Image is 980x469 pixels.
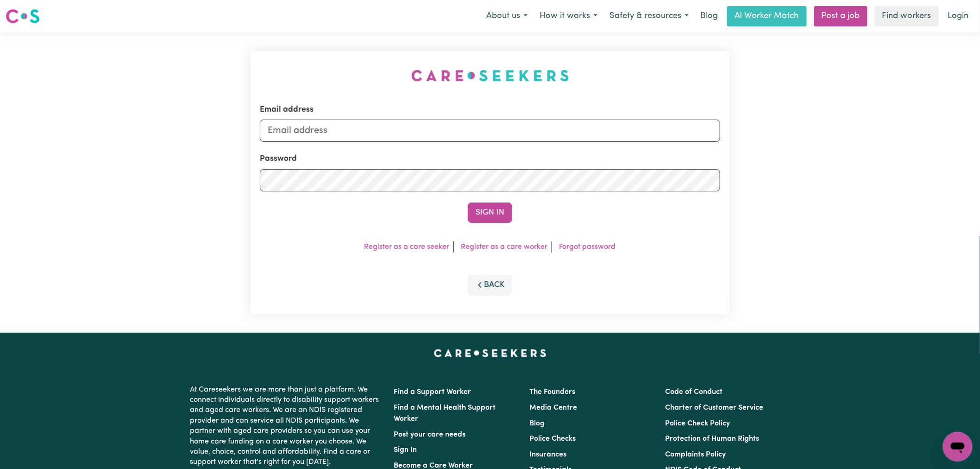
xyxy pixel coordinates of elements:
[666,435,760,443] a: Protection of Human Rights
[875,6,939,26] a: Find workers
[394,446,417,454] a: Sign In
[394,404,496,423] a: Find a Mental Health Support Worker
[394,388,471,396] a: Find a Support Worker
[529,420,545,427] a: Blog
[727,6,807,26] a: AI Worker Match
[559,243,616,251] a: Forgot password
[461,243,548,251] a: Register as a care worker
[434,349,547,357] a: Careseekers home page
[529,388,575,396] a: The Founders
[364,243,450,251] a: Register as a care seeker
[695,6,723,26] a: Blog
[468,275,512,295] button: Back
[468,203,512,223] button: Sign In
[260,104,314,116] label: Email address
[666,388,723,396] a: Code of Conduct
[529,435,576,443] a: Police Checks
[529,451,566,458] a: Insurances
[6,6,40,27] a: Careseekers logo
[666,420,730,427] a: Police Check Policy
[603,6,695,26] button: Safety & resources
[260,153,297,165] label: Password
[666,404,764,412] a: Charter of Customer Service
[6,8,40,25] img: Careseekers logo
[529,404,577,412] a: Media Centre
[534,6,603,26] button: How it works
[942,6,974,26] a: Login
[394,431,465,438] a: Post your care needs
[260,120,720,142] input: Email address
[814,6,867,26] a: Post a job
[943,432,973,462] iframe: Button to launch messaging window
[480,6,534,26] button: About us
[666,451,726,458] a: Complaints Policy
